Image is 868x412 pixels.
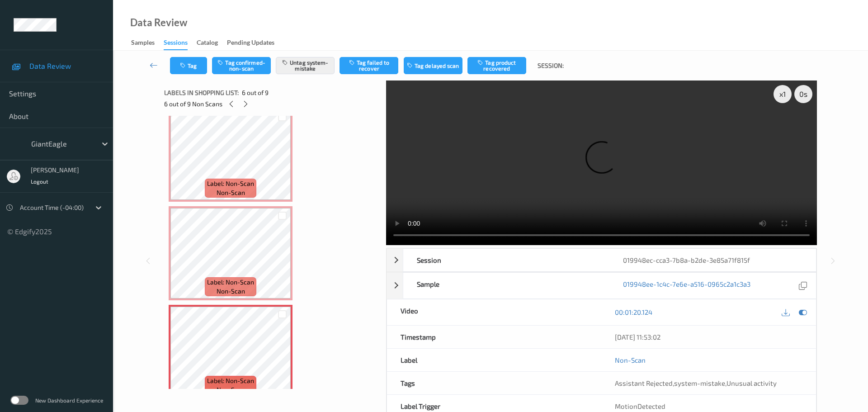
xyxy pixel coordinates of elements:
div: 6 out of 9 Non Scans [164,98,380,109]
span: system-mistake [674,379,725,387]
a: Pending Updates [227,37,283,49]
button: Tag failed to recover [340,57,398,74]
span: non-scan [217,287,245,296]
a: 00:01:20.124 [615,308,652,317]
div: 0 s [794,85,812,103]
div: Data Review [130,18,187,27]
div: Pending Updates [227,38,274,49]
div: [DATE] 11:53:02 [615,332,802,341]
div: Sample019948ee-1c4c-7e6e-a516-0965c2a1c3a3 [387,272,816,299]
div: Catalog [197,38,218,49]
div: 019948ec-cca3-7b8a-b2de-3e85a71f815f [609,249,816,271]
span: Label: Non-Scan [207,179,254,188]
div: Session019948ec-cca3-7b8a-b2de-3e85a71f815f [387,248,816,272]
a: Catalog [197,37,227,49]
div: Video [387,299,602,325]
div: Session [403,249,610,271]
button: Tag confirmed-non-scan [212,57,271,74]
span: Unusual activity [726,379,777,387]
a: Samples [131,37,164,49]
div: Tags [387,372,602,394]
span: Label: Non-Scan [207,376,254,385]
a: Non-Scan [615,355,646,365]
button: Tag product recovered [467,57,526,74]
span: Labels in shopping list: [164,88,239,97]
div: Label [387,349,602,371]
div: Timestamp [387,326,602,348]
span: non-scan [217,385,245,394]
a: 019948ee-1c4c-7e6e-a516-0965c2a1c3a3 [623,279,750,292]
button: Tag delayed scan [404,57,462,74]
span: 6 out of 9 [242,88,269,97]
div: x 1 [774,85,792,103]
span: Label: Non-Scan [207,278,254,287]
span: Assistant Rejected [615,379,673,387]
span: , , [615,379,777,387]
div: Sessions [164,38,188,50]
div: Samples [131,38,155,49]
a: Sessions [164,37,197,50]
div: Sample [403,273,610,298]
button: Tag [170,57,207,74]
span: Session: [538,61,564,70]
span: non-scan [217,188,245,197]
button: Untag system-mistake [276,57,335,74]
